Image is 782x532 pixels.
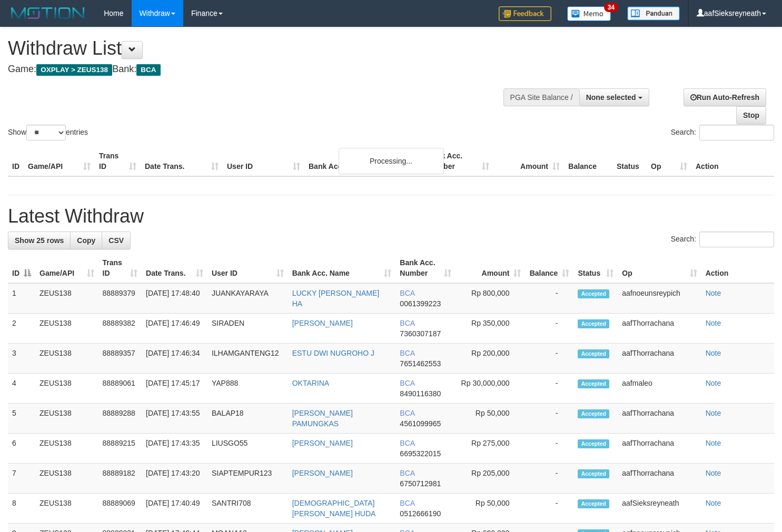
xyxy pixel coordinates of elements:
[699,125,774,140] input: Search:
[77,236,95,245] span: Copy
[8,344,35,374] td: 3
[400,409,414,417] span: BCA
[136,64,160,76] span: BCA
[400,329,441,338] span: Copy 7360307187 to clipboard
[525,253,573,283] th: Balance: activate to sort column ascending
[8,232,71,249] a: Show 25 rows
[567,6,611,21] img: Button%20Memo.svg
[35,253,98,283] th: Game/API: activate to sort column ascending
[142,464,207,494] td: [DATE] 17:43:20
[102,232,131,249] a: CSV
[525,283,573,314] td: -
[207,404,288,434] td: BALAP18
[578,349,609,358] span: Accepted
[706,439,721,447] a: Note
[207,344,288,374] td: ILHAMGANTENG12
[456,494,525,524] td: Rp 50,000
[456,434,525,464] td: Rp 275,000
[579,88,649,106] button: None selected
[578,289,609,298] span: Accepted
[207,314,288,344] td: SIRADEN
[456,374,525,404] td: Rp 30,000,000
[618,494,701,524] td: aafSieksreyneath
[8,5,88,21] img: MOTION_logo.png
[618,464,701,494] td: aafThorrachana
[604,3,618,12] span: 34
[98,344,142,374] td: 88889357
[400,319,414,327] span: BCA
[400,289,414,297] span: BCA
[525,464,573,494] td: -
[400,449,441,458] span: Copy 6695322015 to clipboard
[142,253,207,283] th: Date Trans.: activate to sort column ascending
[706,349,721,357] a: Note
[35,283,98,314] td: ZEUS138
[400,469,414,477] span: BCA
[98,374,142,404] td: 88889061
[578,379,609,388] span: Accepted
[98,464,142,494] td: 88889182
[578,319,609,328] span: Accepted
[292,319,353,327] a: [PERSON_NAME]
[493,146,564,176] th: Amount
[578,499,609,508] span: Accepted
[8,464,35,494] td: 7
[400,419,441,428] span: Copy 4561099965 to clipboard
[456,404,525,434] td: Rp 50,000
[525,374,573,404] td: -
[701,253,774,283] th: Action
[15,236,64,245] span: Show 25 rows
[288,253,396,283] th: Bank Acc. Name: activate to sort column ascending
[400,509,441,518] span: Copy 0512666190 to clipboard
[706,289,721,297] a: Note
[95,146,141,176] th: Trans ID
[35,374,98,404] td: ZEUS138
[26,125,66,140] select: Showentries
[699,232,774,247] input: Search:
[618,253,701,283] th: Op: activate to sort column ascending
[339,148,444,174] div: Processing...
[8,314,35,344] td: 2
[423,146,493,176] th: Bank Acc. Number
[292,409,353,428] a: [PERSON_NAME] PAMUNGKAS
[292,379,330,387] a: OKTARINA
[35,434,98,464] td: ZEUS138
[98,434,142,464] td: 88889215
[98,253,142,283] th: Trans ID: activate to sort column ascending
[400,299,441,308] span: Copy 0061399223 to clipboard
[706,379,721,387] a: Note
[141,146,223,176] th: Date Trans.
[618,434,701,464] td: aafThorrachana
[98,404,142,434] td: 88889288
[706,469,721,477] a: Note
[525,434,573,464] td: -
[706,499,721,507] a: Note
[525,494,573,524] td: -
[618,404,701,434] td: aafThorrachana
[706,319,721,327] a: Note
[35,404,98,434] td: ZEUS138
[578,439,609,448] span: Accepted
[578,469,609,478] span: Accepted
[618,314,701,344] td: aafThorrachana
[618,374,701,404] td: aafmaleo
[36,64,112,76] span: OXPLAY > ZEUS138
[671,232,774,247] label: Search:
[207,434,288,464] td: LIUSGO55
[207,253,288,283] th: User ID: activate to sort column ascending
[395,253,456,283] th: Bank Acc. Number: activate to sort column ascending
[525,344,573,374] td: -
[35,464,98,494] td: ZEUS138
[35,344,98,374] td: ZEUS138
[706,409,721,417] a: Note
[564,146,612,176] th: Balance
[8,374,35,404] td: 4
[456,283,525,314] td: Rp 800,000
[456,253,525,283] th: Amount: activate to sort column ascending
[142,404,207,434] td: [DATE] 17:43:55
[456,464,525,494] td: Rp 205,000
[98,494,142,524] td: 88889069
[525,404,573,434] td: -
[8,206,774,227] h1: Latest Withdraw
[8,38,511,59] h1: Withdraw List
